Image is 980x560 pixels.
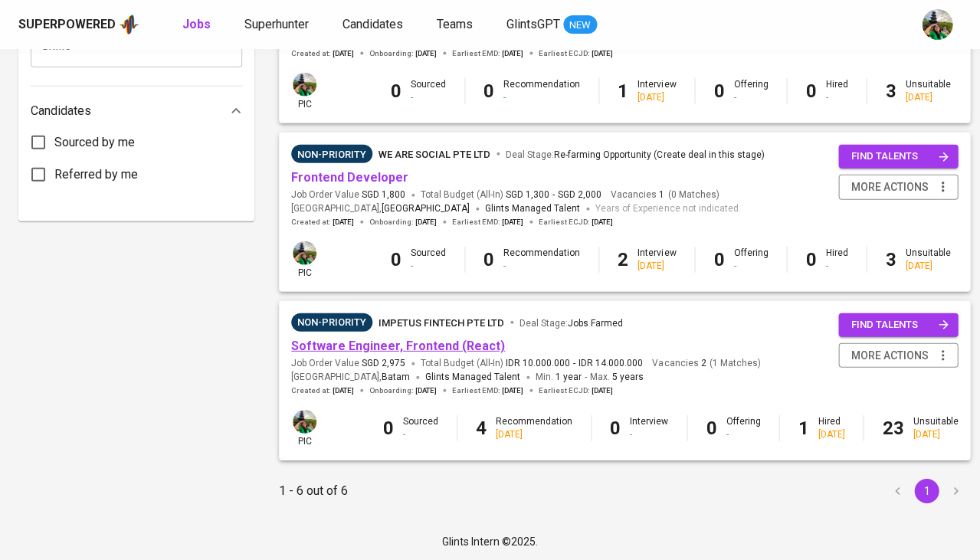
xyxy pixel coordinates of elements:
div: Pending Client’s Feedback [291,145,372,163]
b: 23 [882,418,903,439]
span: Job Order Value [291,188,405,201]
b: 0 [483,80,494,102]
span: Deal Stage : [506,149,764,160]
a: GlintsGPT NEW [506,15,597,34]
span: Jobs Farmed [568,318,623,329]
span: [GEOGRAPHIC_DATA] [382,201,470,217]
span: Vacancies ( 0 Matches ) [611,188,719,201]
div: Sourced [411,78,446,104]
span: [DATE] [502,48,523,59]
span: Earliest EMD : [452,48,523,59]
button: page 1 [914,479,939,503]
div: Hired [825,78,847,104]
span: Glints Managed Talent [425,372,520,382]
span: - [573,357,575,370]
span: IDR 14.000.000 [578,357,643,370]
b: 0 [805,249,816,270]
span: SGD 2,975 [362,357,405,370]
img: eva@glints.com [293,410,316,434]
span: SGD 1,800 [362,188,405,201]
div: Unsuitable [913,415,958,441]
a: Candidates [343,15,406,34]
span: IMPETUS FINTECH PTE LTD [379,317,504,329]
b: 0 [383,418,394,439]
div: - [733,91,768,104]
span: [DATE] [333,385,354,396]
a: Superhunter [244,15,312,34]
div: - [825,260,847,273]
img: eva@glints.com [293,241,316,265]
b: 0 [706,418,716,439]
span: Total Budget (All-In) [421,357,643,370]
span: Years of Experience not indicated. [595,201,740,217]
span: Created at : [291,385,354,396]
span: [DATE] [333,48,354,59]
span: Onboarding : [369,385,437,396]
div: pic [291,240,318,280]
a: Frontend Developer [291,170,408,185]
div: [DATE] [818,428,844,441]
span: more actions [851,346,928,365]
span: Batam [382,370,410,385]
div: - [411,91,446,104]
span: - [552,188,555,201]
div: Unsuitable [905,78,950,104]
span: Deal Stage : [519,318,623,329]
span: IDR 10.000.000 [506,357,570,370]
a: Teams [437,15,476,34]
div: [DATE] [905,91,950,104]
div: - [503,91,580,104]
div: [DATE] [637,260,676,273]
span: Created at : [291,217,354,228]
span: Teams [437,17,473,31]
div: - [403,428,438,441]
span: GlintsGPT [506,17,560,31]
span: [DATE] [502,385,523,396]
span: Job Order Value [291,357,405,370]
div: Unsuitable [905,247,950,273]
a: Software Engineer, Frontend (React) [291,339,505,353]
span: Onboarding : [369,217,437,228]
b: 4 [476,418,487,439]
nav: pagination navigation [883,479,970,503]
b: 0 [805,80,816,102]
b: 0 [391,249,402,270]
span: Earliest ECJD : [539,217,613,228]
span: Re-farming Opportunity (Create deal in this stage) [554,149,764,160]
b: 0 [483,249,494,270]
div: Hired [825,247,847,273]
span: Superhunter [244,17,309,31]
div: [DATE] [637,91,676,104]
div: Recommendation [503,247,580,273]
button: find talents [838,313,958,337]
div: Superpowered [18,16,116,34]
div: Interview [637,78,676,104]
div: [DATE] [913,428,958,441]
b: 0 [391,80,402,102]
div: Recommendation [496,415,572,441]
span: find talents [851,316,949,334]
span: [DATE] [592,217,613,228]
img: eva@glints.com [922,9,952,40]
span: Total Budget (All-In) [421,188,601,201]
span: Non-Priority [291,147,372,162]
a: Jobs [182,15,214,34]
span: SGD 1,300 [506,188,549,201]
span: SGD 2,000 [558,188,601,201]
b: 1 [618,80,628,102]
div: Interview [637,247,676,273]
b: 3 [885,249,896,270]
div: - [411,260,446,273]
span: [GEOGRAPHIC_DATA] , [291,201,470,217]
span: [DATE] [415,48,437,59]
span: Earliest ECJD : [539,385,613,396]
span: 2 [698,357,706,370]
b: 1 [798,418,808,439]
b: Jobs [182,17,211,31]
button: more actions [838,175,958,200]
div: Candidates [31,96,242,126]
p: Candidates [31,102,91,120]
div: Interview [630,415,668,441]
span: Candidates [343,17,403,31]
span: 1 [657,188,664,201]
